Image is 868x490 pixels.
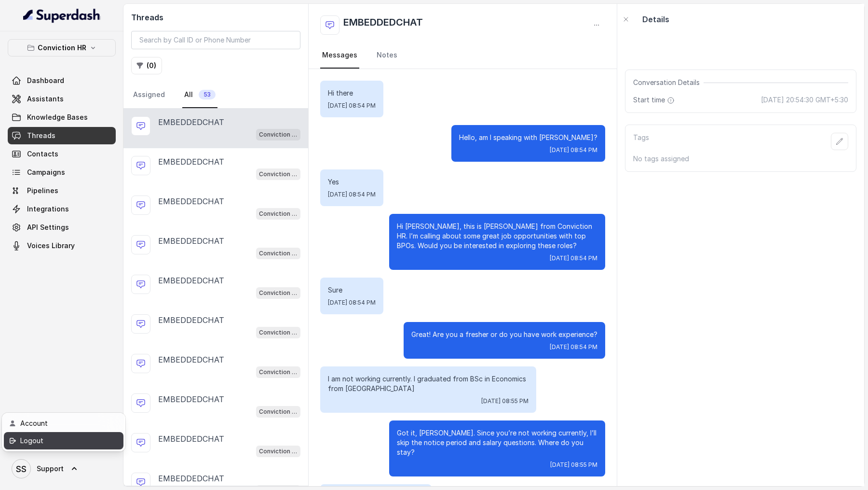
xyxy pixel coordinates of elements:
div: Logout [20,435,102,447]
div: Account [20,418,102,429]
div: Support [2,413,125,451]
span: Support [37,464,64,474]
text: SS [16,464,27,474]
a: Support [8,455,116,482]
